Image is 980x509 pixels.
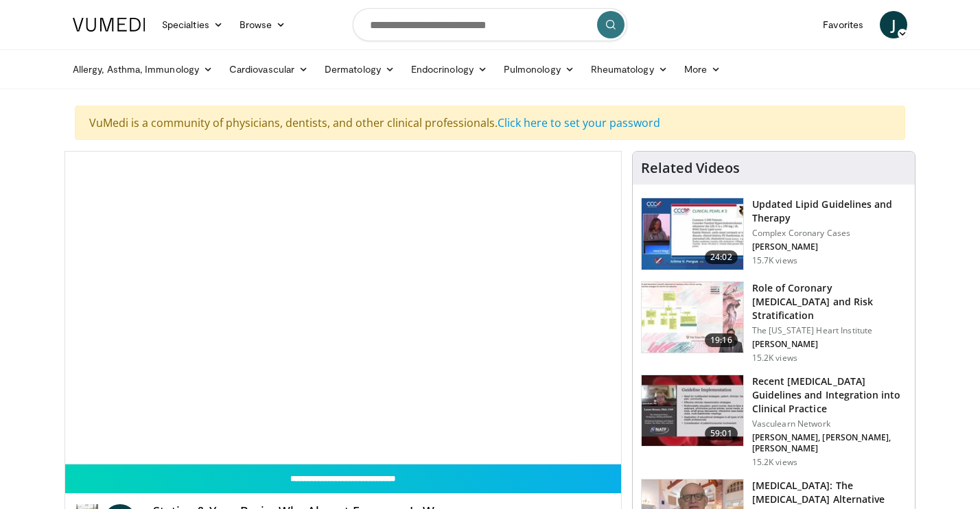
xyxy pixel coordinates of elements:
p: [PERSON_NAME] [752,241,907,252]
span: 24:02 [705,250,738,264]
a: Rheumatology [583,56,676,83]
img: 87825f19-cf4c-4b91-bba1-ce218758c6bb.150x105_q85_crop-smart_upscale.jpg [642,375,743,447]
a: More [676,56,729,83]
h3: Recent [MEDICAL_DATA] Guidelines and Integration into Clinical Practice [752,375,907,416]
h3: Updated Lipid Guidelines and Therapy [752,198,907,225]
h4: Related Videos [641,160,740,176]
p: [PERSON_NAME], [PERSON_NAME], [PERSON_NAME] [752,432,907,454]
p: 15.7K views [752,255,797,266]
p: 15.2K views [752,457,797,468]
h3: [MEDICAL_DATA]: The [MEDICAL_DATA] Alternative [752,479,907,506]
a: 19:16 Role of Coronary [MEDICAL_DATA] and Risk Stratification The [US_STATE] Heart Institute [PER... [641,281,907,364]
a: 59:01 Recent [MEDICAL_DATA] Guidelines and Integration into Clinical Practice Vasculearn Network ... [641,375,907,468]
a: Allergy, Asthma, Immunology [65,56,221,83]
span: 19:16 [705,333,738,347]
img: 77f671eb-9394-4acc-bc78-a9f077f94e00.150x105_q85_crop-smart_upscale.jpg [642,198,743,270]
a: Endocrinology [403,56,495,83]
a: 24:02 Updated Lipid Guidelines and Therapy Complex Coronary Cases [PERSON_NAME] 15.7K views [641,198,907,270]
p: Vasculearn Network [752,418,907,429]
a: Favorites [815,11,872,38]
a: Browse [231,11,294,38]
input: Search topics, interventions [353,8,627,41]
p: Complex Coronary Cases [752,228,907,239]
a: Cardiovascular [221,56,316,83]
p: [PERSON_NAME] [752,339,907,350]
span: 59:01 [705,427,738,440]
p: The [US_STATE] Heart Institute [752,325,907,336]
h3: Role of Coronary [MEDICAL_DATA] and Risk Stratification [752,281,907,322]
a: Dermatology [316,56,403,83]
video-js: Video Player [65,152,621,464]
div: VuMedi is a community of physicians, dentists, and other clinical professionals. [75,106,905,140]
a: Click here to set your password [498,115,660,130]
img: 1efa8c99-7b8a-4ab5-a569-1c219ae7bd2c.150x105_q85_crop-smart_upscale.jpg [642,282,743,353]
img: VuMedi Logo [73,18,145,32]
a: J [880,11,907,38]
p: 15.2K views [752,353,797,364]
a: Specialties [154,11,231,38]
a: Pulmonology [495,56,583,83]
